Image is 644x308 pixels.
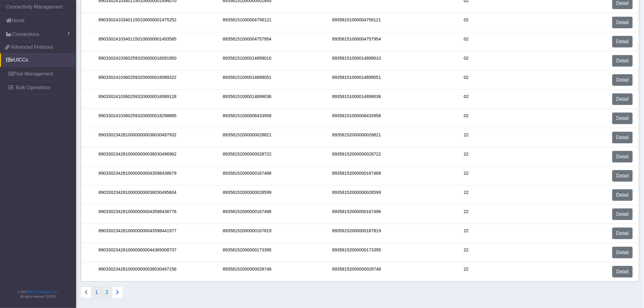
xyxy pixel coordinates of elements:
div: 89358152000000167496 [192,208,302,220]
div: 22 [411,151,521,163]
div: 89358152000000167819 [302,228,411,239]
a: Detail [612,189,633,201]
div: 89033023428100000000043598438776 [83,208,192,220]
div: 22 [411,132,521,143]
a: Pool Management [2,67,76,81]
div: 89358152000000028722 [192,151,302,163]
div: 89358152000000173395 [192,247,302,258]
a: Detail [612,208,633,220]
a: Detail [612,151,633,163]
div: 89033024103602593200000016089128 [83,93,192,105]
div: 89358152000000028748 [302,266,411,278]
div: 89358151000004757954 [192,36,302,47]
div: 89358152000000167819 [192,228,302,239]
div: 89358151000014899010 [302,55,411,67]
div: 89033023428100000000038030495604 [83,189,192,201]
a: Detail [612,74,633,86]
div: 89033023428100000000038030497156 [83,266,192,278]
div: 89358151000004757954 [302,36,411,47]
a: Detail [612,132,633,143]
div: 89358151000004756121 [192,17,302,28]
a: Detail [612,247,633,258]
div: 89358152000000028821 [302,132,411,143]
span: Advanced Features [11,44,53,51]
div: 89033023428100000000038030497932 [83,132,192,143]
div: 89033023428100000000043598438679 [83,170,192,182]
div: 89033023428100000000038030496962 [83,151,192,163]
div: 89033024103602593200000018298885 [83,113,192,124]
a: Detail [612,266,633,278]
div: 22 [411,189,521,201]
div: 89358151000008433958 [302,113,411,124]
div: 02 [411,55,521,67]
span: Connections [12,31,39,38]
div: 89358152000000028748 [192,266,302,278]
div: 89033024103401150100000001475252 [83,17,192,28]
div: 02 [411,36,521,47]
div: 89358151000004756121 [302,17,411,28]
div: 89358151000014899036 [302,93,411,105]
div: 89033023428100000000043598441977 [83,228,192,239]
div: 89358152000000028821 [192,132,302,143]
a: Telit IoT Solutions, Inc. [27,290,58,294]
div: 02 [411,113,521,124]
div: 89358151000014899051 [302,74,411,86]
div: 22 [411,208,521,220]
div: 89358151000014899051 [192,74,302,86]
button: 1 [91,287,102,298]
button: 2 [102,287,112,298]
div: 89358151000014899036 [192,93,302,105]
a: Detail [612,113,633,124]
div: 89358152000000028722 [302,151,411,163]
a: Detail [612,93,633,105]
div: 89358151000014899010 [192,55,302,67]
div: 89033024103602593200000016081950 [83,55,192,67]
div: 89358152000000167488 [302,170,411,182]
div: 22 [411,266,521,278]
div: 89033024103602593200000016089322 [83,74,192,86]
div: 22 [411,247,521,258]
a: Detail [612,228,633,239]
div: 89358152000000167496 [302,208,411,220]
a: Detail [612,17,633,28]
div: 89033023428100000000044369308737 [83,247,192,258]
div: 89358152000000173395 [302,247,411,258]
div: 89358152000000028599 [302,189,411,201]
div: 22 [411,170,521,182]
a: Bulk Operations [2,81,76,94]
a: Detail [612,55,633,67]
a: Detail [612,36,633,47]
div: 02 [411,74,521,86]
div: 02 [411,17,521,28]
span: Bulk Operations [16,84,51,91]
div: 89033024103401150100000001493585 [83,36,192,47]
div: 89358152000000167488 [192,170,302,182]
div: 02 [411,93,521,105]
nav: Connections list navigation [81,287,123,298]
a: Detail [612,170,633,182]
div: 89358151000008433958 [192,113,302,124]
div: 89358152000000028599 [192,189,302,201]
div: 22 [411,228,521,239]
